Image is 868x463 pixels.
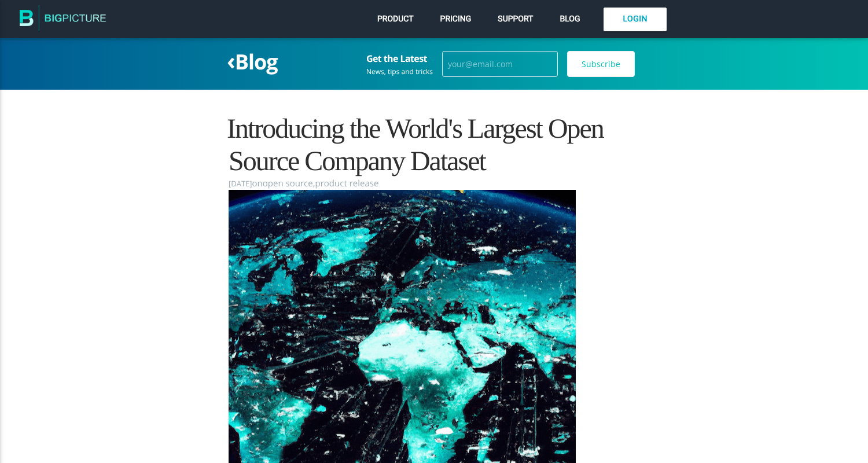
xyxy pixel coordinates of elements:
[229,113,639,177] h1: Introducing the World's Largest Open Source Company Dataset
[20,5,106,34] img: The BigPicture.io Blog
[227,47,278,76] a: ‹Blog
[315,178,379,189] a: product release
[227,45,235,76] span: ‹
[263,178,313,189] a: open source
[557,12,583,27] a: Blog
[366,53,433,64] h3: Get the Latest
[440,14,472,24] span: Pricing
[366,68,433,75] div: News, tips and tricks
[374,12,417,27] a: Product
[229,177,252,190] time: [DATE]
[442,51,558,78] input: your@email.com
[437,12,475,27] a: Pricing
[377,14,414,24] span: Product
[229,177,639,190] section: on ,
[567,51,635,78] input: Subscribe
[495,12,536,27] a: Support
[604,8,667,31] a: Login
